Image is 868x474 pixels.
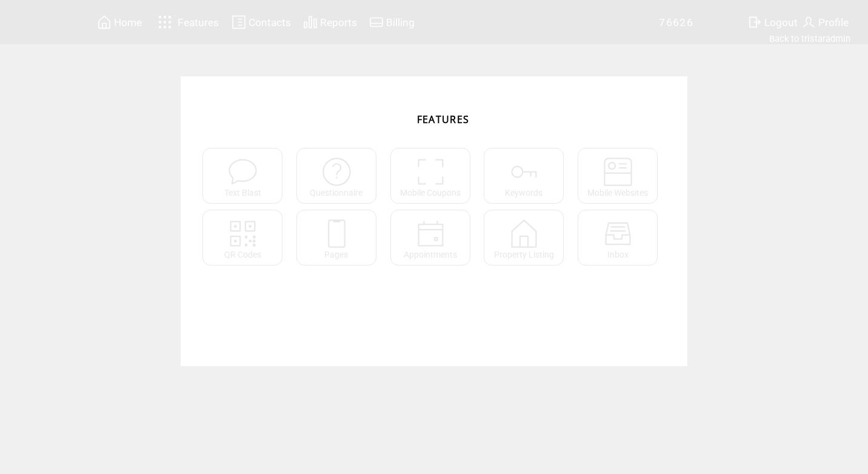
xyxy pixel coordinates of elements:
a: Keywords [484,148,572,204]
span: Profile [818,16,849,28]
a: Mobile Websites [578,148,666,204]
a: Features [153,10,221,34]
a: Contacts [230,13,293,32]
span: QR Codes [224,250,261,259]
img: appointments.svg [415,218,447,250]
a: Reports [301,13,359,32]
a: Home [95,13,144,32]
img: keywords.svg [508,156,540,188]
a: Appointments [390,210,478,265]
span: FEATURES [417,113,470,126]
span: Mobile Websites [587,188,648,198]
img: home.svg [97,15,112,30]
img: chart.svg [303,15,318,30]
img: profile.svg [801,15,816,30]
span: Inbox [607,250,629,259]
span: Pages [324,250,348,259]
a: Back to tristaradmin [769,33,850,44]
a: Property Listing [484,210,572,265]
span: Home [114,16,142,28]
img: Inbox.svg [602,218,634,250]
a: Inbox [578,210,666,265]
span: Appointments [404,250,457,259]
a: Logout [746,13,800,32]
img: creidtcard.svg [369,15,384,30]
span: Billing [386,16,415,28]
a: QR Codes [202,210,290,265]
a: Text Blast [202,148,290,204]
img: questionnaire.svg [321,156,353,188]
span: Logout [764,16,798,28]
img: landing-pages.svg [321,218,353,250]
a: Pages [296,210,384,265]
a: Questionnaire [296,148,384,204]
img: text-blast.svg [227,156,259,188]
img: features.svg [155,12,176,32]
img: contacts.svg [232,15,246,30]
img: exit.svg [747,15,762,30]
span: Keywords [505,188,542,198]
span: 76626 [659,16,693,28]
span: Mobile Coupons [400,188,461,198]
img: coupons.svg [415,156,447,188]
img: property-listing.svg [508,218,540,250]
span: Contacts [249,16,291,28]
a: Mobile Coupons [390,148,478,204]
span: Features [178,16,219,28]
span: Text Blast [224,188,261,198]
span: Questionnaire [310,188,362,198]
img: mobile-websites.svg [602,156,634,188]
span: Property Listing [494,250,554,259]
a: Profile [800,13,850,32]
img: qr.svg [227,218,259,250]
span: Reports [320,16,357,28]
a: Billing [367,13,416,32]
